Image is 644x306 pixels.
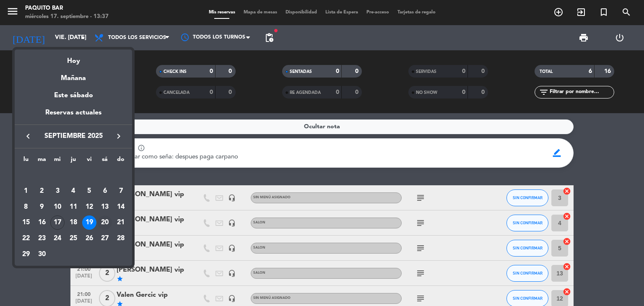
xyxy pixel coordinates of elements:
[97,231,113,246] td: 27 de septiembre de 2025
[65,155,81,168] th: jueves
[36,131,111,142] span: septiembre 2025
[111,131,126,142] button: keyboard_arrow_right
[18,215,34,231] td: 15 de septiembre de 2025
[65,183,81,199] td: 4 de septiembre de 2025
[34,246,50,262] td: 30 de septiembre de 2025
[98,200,112,214] div: 13
[49,199,65,215] td: 10 de septiembre de 2025
[66,215,80,230] div: 18
[113,183,129,199] td: 7 de septiembre de 2025
[114,215,128,230] div: 21
[81,215,97,231] td: 19 de septiembre de 2025
[81,183,97,199] td: 5 de septiembre de 2025
[98,184,112,198] div: 6
[81,155,97,168] th: viernes
[15,84,132,107] div: Este sábado
[66,231,80,246] div: 25
[49,215,65,231] td: 17 de septiembre de 2025
[49,155,65,168] th: miércoles
[19,200,33,214] div: 8
[113,199,129,215] td: 14 de septiembre de 2025
[35,184,49,198] div: 2
[98,215,112,230] div: 20
[18,199,34,215] td: 8 de septiembre de 2025
[49,231,65,246] td: 24 de septiembre de 2025
[113,231,129,246] td: 28 de septiembre de 2025
[15,107,132,124] div: Reservas actuales
[81,199,97,215] td: 12 de septiembre de 2025
[50,200,65,214] div: 10
[18,167,129,183] td: SEP.
[113,155,129,168] th: domingo
[34,199,50,215] td: 9 de septiembre de 2025
[35,215,49,230] div: 16
[65,231,81,246] td: 25 de septiembre de 2025
[19,231,33,246] div: 22
[113,215,129,231] td: 21 de septiembre de 2025
[97,199,113,215] td: 13 de septiembre de 2025
[15,49,132,67] div: Hoy
[50,215,65,230] div: 17
[81,231,97,246] td: 26 de septiembre de 2025
[15,67,132,84] div: Mañana
[50,231,65,246] div: 24
[34,183,50,199] td: 2 de septiembre de 2025
[18,155,34,168] th: lunes
[82,231,96,246] div: 26
[49,183,65,199] td: 3 de septiembre de 2025
[97,183,113,199] td: 6 de septiembre de 2025
[34,231,50,246] td: 23 de septiembre de 2025
[19,215,33,230] div: 15
[19,247,33,262] div: 29
[19,184,33,198] div: 1
[82,184,96,198] div: 5
[66,200,80,214] div: 11
[66,184,80,198] div: 4
[35,231,49,246] div: 23
[114,184,128,198] div: 7
[82,215,96,230] div: 19
[65,199,81,215] td: 11 de septiembre de 2025
[97,215,113,231] td: 20 de septiembre de 2025
[97,155,113,168] th: sábado
[18,183,34,199] td: 1 de septiembre de 2025
[23,131,33,141] i: keyboard_arrow_left
[114,131,124,141] i: keyboard_arrow_right
[50,184,65,198] div: 3
[34,215,50,231] td: 16 de septiembre de 2025
[82,200,96,214] div: 12
[65,215,81,231] td: 18 de septiembre de 2025
[35,247,49,262] div: 30
[35,200,49,214] div: 9
[114,200,128,214] div: 14
[114,231,128,246] div: 28
[18,246,34,262] td: 29 de septiembre de 2025
[18,231,34,246] td: 22 de septiembre de 2025
[21,131,36,142] button: keyboard_arrow_left
[34,155,50,168] th: martes
[98,231,112,246] div: 27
